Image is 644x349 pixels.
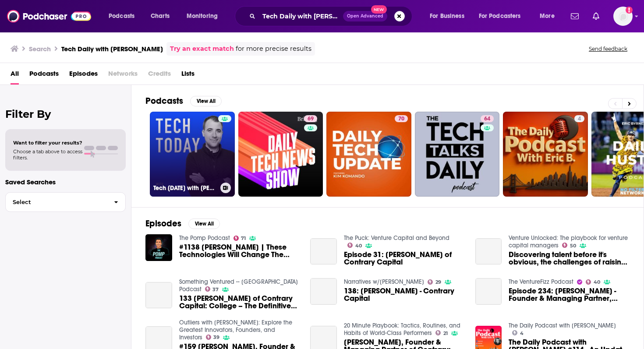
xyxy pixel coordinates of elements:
[344,251,465,266] a: Episode 31: Eric Tarczynski of Contrary Capital
[310,238,337,265] a: Episode 31: Eric Tarczynski of Contrary Capital
[509,278,573,286] a: The VentureFizz Podcast
[308,115,314,123] span: 69
[206,335,220,340] a: 39
[574,115,584,122] a: 4
[145,95,222,106] a: PodcastsView All
[626,7,633,14] svg: Add a profile image
[180,9,229,23] button: open menu
[509,287,630,302] span: Episode 234: [PERSON_NAME] - Founder & Managing Partner, Contrary Capital
[109,10,134,22] span: Podcasts
[613,7,633,26] img: User Profile
[11,67,19,85] a: All
[567,9,582,24] a: Show notifications dropdown
[145,218,220,229] a: EpisodesView All
[589,9,603,24] a: Show notifications dropdown
[150,112,235,197] a: Tech [DATE] with [PERSON_NAME]
[145,234,172,261] img: #1138 Eric Tarczynski | These Technologies Will Change The World
[503,112,588,197] a: 4
[570,244,576,248] span: 50
[179,295,300,310] span: 133 [PERSON_NAME] of Contrary Capital: College – The Definitive Episode on Investing in Startup F...
[179,278,298,293] a: Something Ventured -- Silicon Valley Podcast
[7,8,91,25] img: Podchaser - Follow, Share and Rate Podcasts
[205,286,219,292] a: 37
[326,112,411,197] a: 70
[509,251,630,266] a: Discovering talent before it's obvious, the challenges of raising a fund I without a traditional ...
[187,10,218,22] span: Monitoring
[509,322,616,329] a: The Daily Podcast with Eric B.
[145,218,181,229] h2: Episodes
[151,10,170,22] span: Charts
[473,9,534,23] button: open menu
[428,279,441,285] a: 29
[310,278,337,305] a: 138: Eric Tarczynski - Contrary Capital
[371,5,387,14] span: New
[145,95,183,106] h2: Podcasts
[344,287,465,302] span: 138: [PERSON_NAME] - Contrary Capital
[512,330,524,335] a: 4
[355,244,362,248] span: 40
[234,236,246,241] a: 71
[179,243,300,258] span: #1138 [PERSON_NAME] | These Technologies Will Change The World
[170,44,234,54] a: Try an exact match
[213,335,219,339] span: 39
[5,108,126,120] h2: Filter By
[259,9,343,23] input: Search podcasts, credits, & more...
[13,148,82,161] span: Choose a tab above to access filters.
[179,295,300,310] a: 133 Eric Tarczynski of Contrary Capital: College – The Definitive Episode on Investing in Startup...
[344,287,465,302] a: 138: Eric Tarczynski - Contrary Capital
[179,319,292,341] a: Outliers with Daniel Scrivner: Explore the Greatest Innovators, Founders, and Investors
[479,10,521,22] span: For Podcasters
[430,10,464,22] span: For Business
[443,331,448,335] span: 21
[344,234,449,242] a: The Puck: Venture Capital and Beyond
[344,322,460,337] a: 20 Minute Playbook: Tactics, Routines, and Habits of World-Class Performers
[5,192,126,212] button: Select
[61,45,163,53] h3: Tech Daily with [PERSON_NAME]
[509,234,628,249] a: Venture Unlocked: The playbook for venture capital managers
[5,178,126,186] p: Saved Searches
[594,280,600,284] span: 40
[145,282,172,309] a: 133 Eric Tarczynski of Contrary Capital: College – The Definitive Episode on Investing in Startup...
[481,115,494,122] a: 64
[475,278,502,305] a: Episode 234: Eric Tarczynski - Founder & Managing Partner, Contrary Capital
[344,278,424,286] a: Narratives w/Will Jarvis
[108,67,138,85] span: Networks
[398,115,404,123] span: 70
[243,6,421,26] div: Search podcasts, credits, & more...
[29,45,51,53] h3: Search
[212,288,219,292] span: 37
[103,9,146,23] button: open menu
[304,115,317,122] a: 69
[69,67,98,85] a: Episodes
[586,279,600,285] a: 40
[236,44,311,54] span: for more precise results
[238,112,323,197] a: 69
[509,287,630,302] a: Episode 234: Eric Tarczynski - Founder & Managing Partner, Contrary Capital
[347,14,383,18] span: Open Advanced
[181,67,195,85] a: Lists
[344,251,465,266] span: Episode 31: [PERSON_NAME] of Contrary Capital
[415,112,500,197] a: 64
[435,330,448,335] a: 21
[6,199,107,205] span: Select
[347,243,362,248] a: 40
[435,280,441,284] span: 29
[540,10,555,22] span: More
[586,45,630,53] button: Send feedback
[179,234,230,242] a: The Pomp Podcast
[578,115,581,123] span: 4
[475,238,502,265] a: Discovering talent before it's obvious, the challenges of raising a fund I without a traditional ...
[153,184,217,192] h3: Tech [DATE] with [PERSON_NAME]
[179,243,300,258] a: #1138 Eric Tarczynski | These Technologies Will Change The World
[613,7,633,26] button: Show profile menu
[13,140,82,146] span: Want to filter your results?
[29,67,59,85] a: Podcasts
[562,243,576,248] a: 50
